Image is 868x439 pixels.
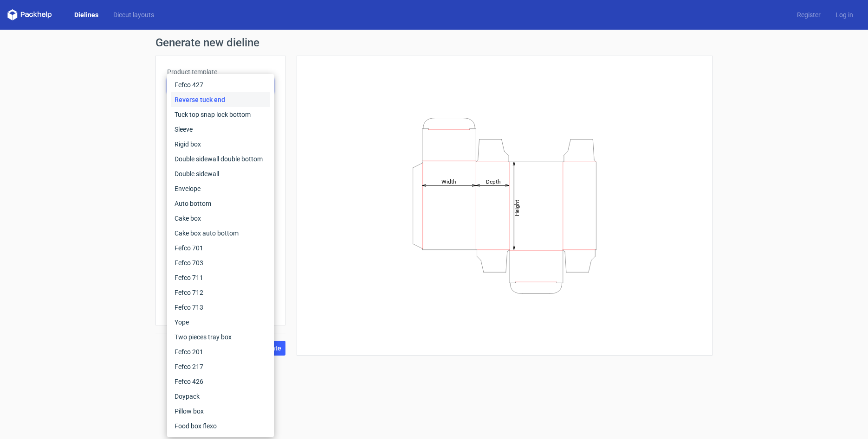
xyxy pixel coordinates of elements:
[171,359,270,374] div: Fefco 217
[171,374,270,389] div: Fefco 426
[171,196,270,211] div: Auto bottom
[171,404,270,419] div: Pillow box
[171,241,270,255] div: Fefco 701
[171,270,270,285] div: Fefco 711
[167,67,274,76] label: Product template
[486,178,501,185] tspan: Depth
[171,92,270,107] div: Reverse tuck end
[171,211,270,226] div: Cake box
[171,122,270,137] div: Sleeve
[171,181,270,196] div: Envelope
[171,330,270,344] div: Two pieces tray box
[171,77,270,92] div: Fefco 427
[106,10,162,19] a: Diecut layouts
[155,37,713,48] h1: Generate new dieline
[828,10,861,19] a: Log in
[790,10,828,19] a: Register
[441,178,456,185] tspan: Width
[67,10,106,19] a: Dielines
[171,419,270,433] div: Food box flexo
[171,166,270,181] div: Double sidewall
[171,226,270,241] div: Cake box auto bottom
[171,285,270,300] div: Fefco 712
[171,137,270,152] div: Rigid box
[171,315,270,330] div: Yope
[514,199,520,216] tspan: Height
[171,389,270,404] div: Doypack
[171,255,270,270] div: Fefco 703
[171,300,270,315] div: Fefco 713
[171,107,270,122] div: Tuck top snap lock bottom
[171,344,270,359] div: Fefco 201
[171,152,270,166] div: Double sidewall double bottom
